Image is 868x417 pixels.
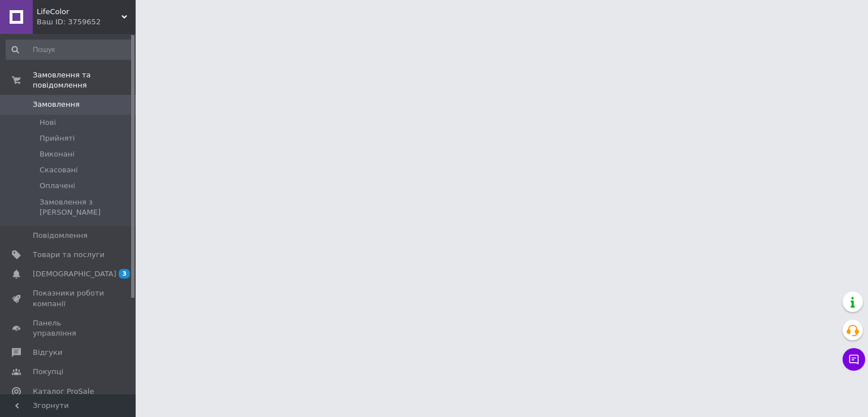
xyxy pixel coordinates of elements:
span: LifeColor [37,7,121,17]
button: Чат з покупцем [843,348,865,371]
span: Прийняті [40,133,75,144]
span: Покупці [33,367,63,377]
span: 3 [119,269,130,279]
span: Замовлення [33,99,80,110]
span: Замовлення з [PERSON_NAME] [40,197,132,218]
span: Скасовані [40,165,78,175]
span: Оплачені [40,181,75,191]
span: Замовлення та повідомлення [33,70,136,90]
span: Виконані [40,149,75,159]
span: Товари та послуги [33,250,105,260]
span: Нові [40,118,56,128]
span: Повідомлення [33,231,88,241]
span: Показники роботи компанії [33,288,105,309]
div: Ваш ID: 3759652 [37,17,136,27]
span: Панель управління [33,318,105,338]
span: Відгуки [33,347,62,358]
span: [DEMOGRAPHIC_DATA] [33,269,116,279]
span: Каталог ProSale [33,386,94,397]
input: Пошук [6,40,133,60]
